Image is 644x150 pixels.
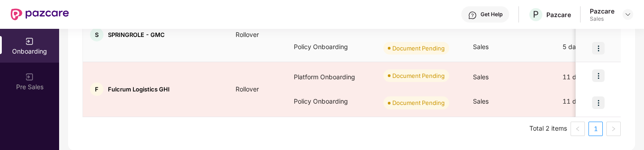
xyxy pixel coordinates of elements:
img: svg+xml;base64,PHN2ZyBpZD0iRHJvcGRvd24tMzJ4MzIiIHhtbG5zPSJodHRwOi8vd3d3LnczLm9yZy8yMDAwL3N2ZyIgd2... [624,11,631,18]
div: 11 days [555,65,623,89]
div: Pazcare [590,7,614,15]
img: icon [592,69,605,82]
img: svg+xml;base64,PHN2ZyBpZD0iSGVscC0zMngzMiIgeG1sbnM9Imh0dHA6Ly93d3cudzMub3JnLzIwMDAvc3ZnIiB3aWR0aD... [468,11,477,20]
button: left [571,122,585,136]
div: Get Help [481,11,502,18]
div: Document Pending [392,71,445,80]
div: Policy Onboarding [287,35,376,59]
img: icon [592,96,605,109]
div: Pazcare [546,10,571,19]
img: svg+xml;base64,PHN2ZyB3aWR0aD0iMjAiIGhlaWdodD0iMjAiIHZpZXdCb3g9IjAgMCAyMCAyMCIgZmlsbD0ibm9uZSIgeG... [25,73,34,82]
div: Document Pending [392,98,445,107]
span: Sales [473,97,489,105]
li: Next Page [606,122,621,136]
a: 1 [589,122,602,136]
span: Sales [473,43,489,50]
div: Policy Onboarding [287,89,376,114]
li: Previous Page [571,122,585,136]
div: S [90,28,103,41]
span: Rollover [228,85,266,93]
div: Sales [590,15,614,23]
span: right [611,126,616,132]
span: Sales [473,73,489,81]
span: left [575,126,580,132]
span: P [533,9,539,20]
img: icon [592,42,605,55]
div: 11 days [555,89,623,114]
div: 5 days [555,35,623,59]
div: F [90,82,103,96]
img: New Pazcare Logo [11,9,69,20]
img: svg+xml;base64,PHN2ZyB3aWR0aD0iMjAiIGhlaWdodD0iMjAiIHZpZXdCb3g9IjAgMCAyMCAyMCIgZmlsbD0ibm9uZSIgeG... [25,37,34,46]
li: Total 2 items [529,122,567,136]
div: Document Pending [392,44,445,53]
span: SPRINGROLE - GMC [108,31,165,38]
span: Rollover [228,31,266,38]
li: 1 [588,122,603,136]
button: right [606,122,621,136]
div: Platform Onboarding [287,65,376,89]
span: Fulcrum Logistics GHI [108,86,170,93]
